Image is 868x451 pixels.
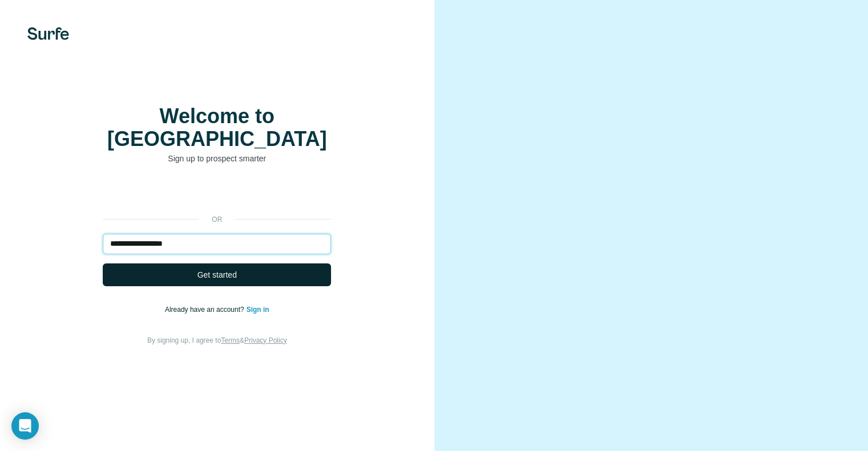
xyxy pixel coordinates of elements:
[165,306,247,314] span: Already have an account?
[197,269,237,281] span: Get started
[103,105,331,151] h1: Welcome to [GEOGRAPHIC_DATA]
[199,214,235,225] p: or
[27,27,69,40] img: Surfe's logo
[221,336,240,344] a: Terms
[103,263,331,286] button: Get started
[103,153,331,164] p: Sign up to prospect smarter
[147,336,287,344] span: By signing up, I agree to &
[247,306,269,314] a: Sign in
[97,181,337,206] iframe: Sign in with Google Button
[244,336,287,344] a: Privacy Policy
[11,412,39,440] div: Open Intercom Messenger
